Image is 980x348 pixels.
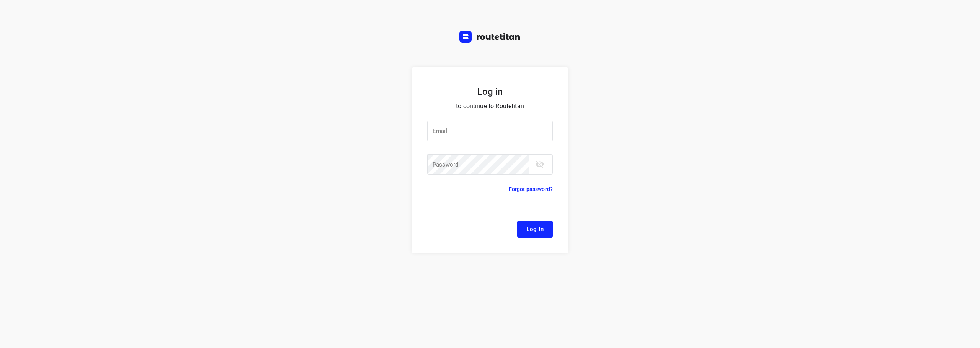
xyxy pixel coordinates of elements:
[427,86,553,98] h5: Log in
[509,185,553,194] p: Forgot password?
[532,157,547,172] button: toggle password visibility
[427,101,553,112] p: to continue to Routetitan
[517,221,553,238] button: Log In
[526,224,544,234] span: Log In
[459,31,521,43] img: Routetitan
